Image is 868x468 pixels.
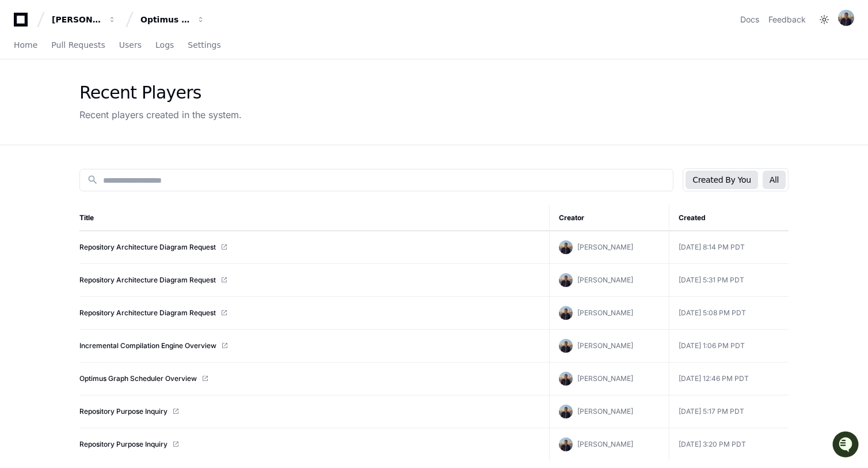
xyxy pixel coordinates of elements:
span: [PERSON_NAME] [577,275,633,284]
img: avatar [559,240,573,254]
img: avatar [559,273,573,287]
span: [PERSON_NAME] [577,308,633,317]
img: avatar [559,372,573,386]
a: Repository Architecture Diagram Request [79,308,216,318]
img: avatar [559,405,573,418]
div: We're available if you need us! [39,97,146,107]
a: Incremental Compilation Engine Overview [79,341,216,350]
mat-icon: search [87,174,98,186]
th: Created [669,205,789,231]
a: Repository Purpose Inquiry [79,440,167,449]
a: Repository Architecture Diagram Request [79,243,216,252]
th: Creator [549,205,669,231]
td: [DATE] 5:08 PM PDT [669,297,789,330]
td: [DATE] 3:20 PM PDT [669,428,789,461]
div: Welcome [12,46,210,65]
div: Optimus Cirrus [140,14,190,25]
button: [PERSON_NAME] - Personal [47,9,121,30]
div: Recent players created in the system. [79,108,242,122]
span: Pull Requests [51,41,105,48]
td: [DATE] 1:06 PM PDT [669,330,789,363]
img: avatar [838,10,854,26]
div: [PERSON_NAME] - Personal [52,14,101,25]
img: PlayerZero [12,12,35,35]
span: Settings [188,41,220,48]
a: Optimus Graph Scheduler Overview [79,374,197,383]
button: Optimus Cirrus [136,9,210,30]
a: Logs [155,32,174,59]
a: Settings [188,32,220,59]
a: Docs [740,14,759,25]
button: Start new chat [196,89,210,103]
span: Pylon [115,121,139,130]
td: [DATE] 12:46 PM PDT [669,363,789,395]
a: Pull Requests [51,32,105,59]
span: [PERSON_NAME] [577,341,633,350]
button: Created By You [686,171,757,189]
span: [PERSON_NAME] [577,243,633,251]
button: Feedback [768,14,806,25]
button: All [763,171,786,189]
div: Start new chat [39,86,189,97]
span: Home [14,41,37,48]
td: [DATE] 5:17 PM PDT [669,395,789,428]
td: [DATE] 5:31 PM PDT [669,264,789,297]
span: Users [119,41,142,48]
th: Title [79,205,549,231]
img: avatar [559,437,573,451]
img: avatar [559,339,573,353]
span: [PERSON_NAME] [577,440,633,448]
span: [PERSON_NAME] [577,374,633,383]
a: Users [119,32,142,59]
td: [DATE] 8:14 PM PDT [669,231,789,264]
iframe: Open customer support [831,430,862,461]
img: 1756235613930-3d25f9e4-fa56-45dd-b3ad-e072dfbd1548 [12,86,32,107]
a: Repository Purpose Inquiry [79,407,167,416]
a: Repository Architecture Diagram Request [79,275,216,285]
div: Recent Players [79,82,242,103]
a: Powered byPylon [81,120,139,130]
span: Logs [155,41,174,48]
img: avatar [559,306,573,320]
a: Home [14,32,37,59]
span: [PERSON_NAME] [577,407,633,416]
